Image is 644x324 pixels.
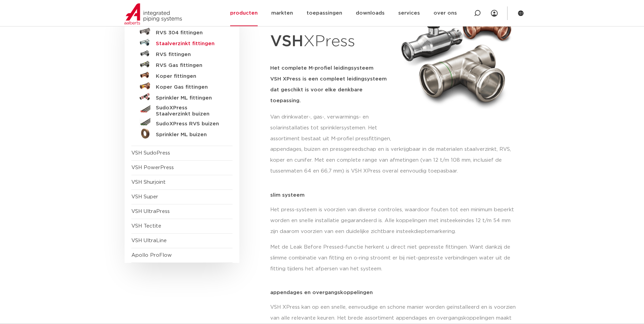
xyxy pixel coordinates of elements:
[131,165,174,170] a: VSH PowerPress
[131,117,233,128] a: SudoXPress RVS buizen
[131,238,167,243] a: VSH UltraLine
[131,209,170,214] a: VSH UltraPress
[131,80,233,91] a: Koper Gas fittingen
[156,73,223,79] h5: Koper fittingen
[131,102,233,117] a: SudoXPress Staalverzinkt buizen
[131,59,233,70] a: RVS Gas fittingen
[270,290,520,295] p: appendages en overgangskoppelingen
[156,132,223,138] h5: Sprinkler ML buizen
[131,150,170,156] a: VSH SudoPress
[156,52,223,58] h5: RVS fittingen
[131,70,233,80] a: Koper fittingen
[156,105,223,117] h5: SudoXPress Staalverzinkt buizen
[131,48,233,59] a: RVS fittingen
[270,63,393,106] h5: Het complete M-profiel leidingsysteem VSH XPress is een compleet leidingsysteem dat geschikt is v...
[131,91,233,102] a: Sprinkler ML fittingen
[270,34,303,49] strong: VSH
[156,95,223,101] h5: Sprinkler ML fittingen
[270,112,393,144] p: Van drinkwater-, gas-, verwarmings- en solarinstallaties tot sprinklersystemen. Het assortiment b...
[131,128,233,139] a: Sprinkler ML buizen
[270,242,520,274] p: Met de Leak Before Pressed-functie herkent u direct niet gepresste fittingen. Want dankzij de sli...
[131,37,233,48] a: Staalverzinkt fittingen
[270,193,520,198] p: slim systeem
[156,41,223,47] h5: Staalverzinkt fittingen
[131,253,172,258] a: Apollo ProFlow
[270,29,393,55] h1: XPress
[131,223,161,229] a: VSH Tectite
[270,144,520,177] p: appendages, buizen en pressgereedschap en is verkrijgbaar in de materialen staalverzinkt, RVS, ko...
[156,84,223,90] h5: Koper Gas fittingen
[156,30,223,36] h5: RVS 304 fittingen
[270,204,520,237] p: Het press-systeem is voorzien van diverse controles, waardoor fouten tot een minimum beperkt word...
[156,121,223,127] h5: SudoXPress RVS buizen
[156,62,223,69] h5: RVS Gas fittingen
[131,194,158,199] a: VSH Super
[131,26,233,37] a: RVS 304 fittingen
[131,180,166,185] a: VSH Shurjoint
